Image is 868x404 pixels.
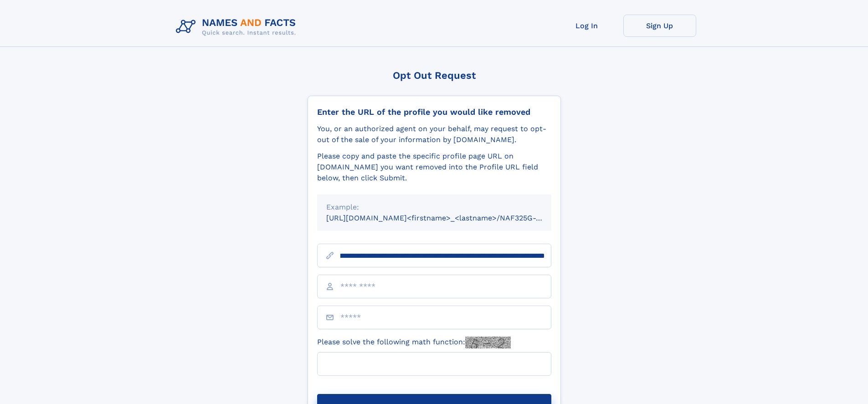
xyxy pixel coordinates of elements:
[308,70,561,81] div: Opt Out Request
[326,202,542,213] div: Example:
[326,214,569,222] small: [URL][DOMAIN_NAME]<firstname>_<lastname>/NAF325G-xxxxxxxx
[317,337,511,348] label: Please solve the following math function:
[550,15,623,37] a: Log In
[623,15,696,37] a: Sign Up
[172,15,303,39] img: Logo Names and Facts
[317,123,551,145] div: You, or an authorized agent on your behalf, may request to opt-out of the sale of your informatio...
[317,151,551,184] div: Please copy and paste the specific profile page URL on [DOMAIN_NAME] you want removed into the Pr...
[317,107,551,117] div: Enter the URL of the profile you would like removed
